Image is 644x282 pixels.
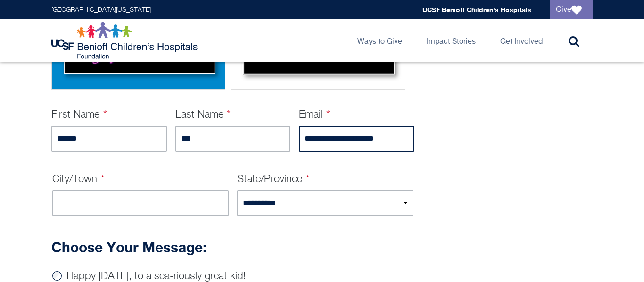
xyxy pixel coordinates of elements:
[493,19,550,62] a: Get Involved
[51,22,200,59] img: Logo for UCSF Benioff Children's Hospitals Foundation
[175,110,231,120] label: Last Name
[237,174,310,185] label: State/Province
[66,271,246,282] label: Happy [DATE], to a sea-riously great kid!
[52,174,105,185] label: City/Town
[419,19,483,62] a: Impact Stories
[350,19,410,62] a: Ways to Give
[422,6,531,14] a: UCSF Benioff Children's Hospitals
[299,110,330,120] label: Email
[51,239,206,256] strong: Choose Your Message:
[550,0,593,19] a: Give
[51,110,107,120] label: First Name
[51,7,151,13] a: [GEOGRAPHIC_DATA][US_STATE]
